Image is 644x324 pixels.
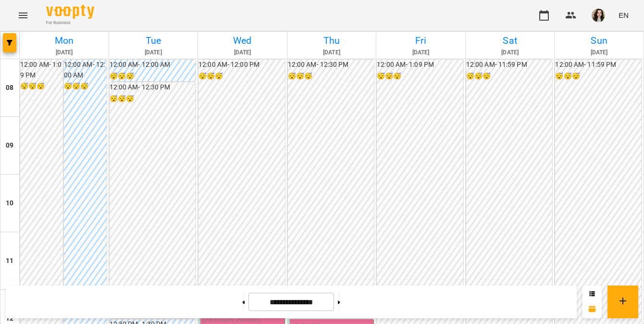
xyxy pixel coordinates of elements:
[6,256,13,266] h6: 11
[110,94,196,104] h6: 😴😴😴
[555,60,642,70] h6: 12:00 AM - 11:59 PM
[21,48,107,57] h6: [DATE]
[378,48,464,57] h6: [DATE]
[378,33,464,48] h6: Fri
[6,198,13,209] h6: 10
[12,4,35,27] button: Menu
[289,48,375,57] h6: [DATE]
[467,48,553,57] h6: [DATE]
[20,60,63,80] h6: 12:00 AM - 1:09 PM
[467,33,553,48] h6: Sat
[110,82,196,93] h6: 12:00 AM - 12:30 PM
[615,6,632,24] button: EN
[199,33,285,48] h6: Wed
[556,33,642,48] h6: Sun
[377,60,463,70] h6: 12:00 AM - 1:09 PM
[6,140,13,151] h6: 09
[64,60,107,80] h6: 12:00 AM - 12:00 AM
[20,81,63,92] h6: 😴😴😴
[377,71,463,82] h6: 😴😴😴
[555,71,642,82] h6: 😴😴😴
[619,10,629,20] span: EN
[466,71,553,82] h6: 😴😴😴
[556,48,642,57] h6: [DATE]
[21,33,107,48] h6: Mon
[110,60,196,70] h6: 12:00 AM - 12:00 AM
[46,5,94,19] img: Voopty Logo
[6,83,13,93] h6: 08
[288,71,374,82] h6: 😴😴😴
[111,33,197,48] h6: Tue
[199,48,285,57] h6: [DATE]
[198,60,285,70] h6: 12:00 AM - 12:00 PM
[592,9,605,22] img: ebd0ea8fb81319dcbaacf11cd4698c16.JPG
[110,71,196,82] h6: 😴😴😴
[111,48,197,57] h6: [DATE]
[466,60,553,70] h6: 12:00 AM - 11:59 PM
[289,33,375,48] h6: Thu
[288,60,374,70] h6: 12:00 AM - 12:30 PM
[198,71,285,82] h6: 😴😴😴
[46,20,94,26] span: For Business
[64,81,107,92] h6: 😴😴😴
